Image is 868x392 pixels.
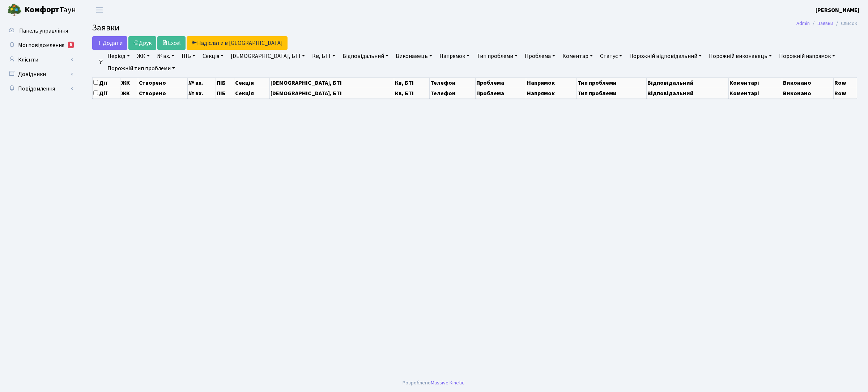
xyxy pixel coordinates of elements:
[816,6,859,14] a: [PERSON_NAME]
[92,21,120,34] span: Заявки
[68,42,74,48] div: 5
[4,52,76,67] a: Клієнти
[120,88,138,98] th: ЖК
[19,27,68,35] span: Панель управління
[216,88,234,98] th: ПІБ
[816,6,859,14] b: [PERSON_NAME]
[90,4,109,16] button: Переключити навігацію
[782,77,834,88] th: Виконано
[476,77,526,88] th: Проблема
[228,50,308,62] a: [DEMOGRAPHIC_DATA], БТІ
[200,50,226,62] a: Секція
[93,88,120,98] th: Дії
[437,50,472,62] a: Напрямок
[729,88,782,98] th: Коментарі
[25,4,76,16] span: Таун
[834,77,857,88] th: Row
[128,36,156,50] a: Друк
[309,50,338,62] a: Кв, БТІ
[4,38,76,52] a: Мої повідомлення5
[92,36,127,50] a: Додати
[187,36,288,50] a: Надіслати в [GEOGRAPHIC_DATA]
[522,50,558,62] a: Проблема
[597,50,625,62] a: Статус
[4,24,76,38] a: Панель управління
[120,77,138,88] th: ЖК
[626,50,705,62] a: Порожній відповідальний
[394,77,429,88] th: Кв, БТІ
[138,88,187,98] th: Створено
[7,3,22,17] img: logo.png
[4,67,76,81] a: Довідники
[393,50,435,62] a: Виконавець
[25,4,59,16] b: Комфорт
[833,20,857,28] li: Список
[154,50,177,62] a: № вх.
[4,81,76,96] a: Повідомлення
[647,88,729,98] th: Відповідальний
[234,77,269,88] th: Секція
[157,36,186,50] a: Excel
[559,50,596,62] a: Коментар
[526,88,577,98] th: Напрямок
[476,88,526,98] th: Проблема
[796,20,810,27] a: Admin
[269,88,394,98] th: [DEMOGRAPHIC_DATA], БТІ
[93,77,120,88] th: Дії
[179,50,198,62] a: ПІБ
[234,88,269,98] th: Секція
[403,379,465,387] div: Розроблено .
[97,39,123,47] span: Додати
[782,88,834,98] th: Виконано
[776,50,838,62] a: Порожній напрямок
[431,379,464,387] a: Massive Kinetic
[786,16,868,31] nav: breadcrumb
[18,41,64,49] span: Мої повідомлення
[647,77,729,88] th: Відповідальний
[105,50,133,62] a: Період
[429,77,476,88] th: Телефон
[526,77,577,88] th: Напрямок
[187,77,216,88] th: № вх.
[729,77,782,88] th: Коментарі
[429,88,476,98] th: Телефон
[105,62,178,75] a: Порожній тип проблеми
[577,88,647,98] th: Тип проблеми
[474,50,520,62] a: Тип проблеми
[834,88,857,98] th: Row
[187,88,216,98] th: № вх.
[706,50,775,62] a: Порожній виконавець
[577,77,647,88] th: Тип проблеми
[817,20,833,27] a: Заявки
[269,77,394,88] th: [DEMOGRAPHIC_DATA], БТІ
[134,50,153,62] a: ЖК
[138,77,187,88] th: Створено
[216,77,234,88] th: ПІБ
[340,50,391,62] a: Відповідальний
[394,88,429,98] th: Кв, БТІ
